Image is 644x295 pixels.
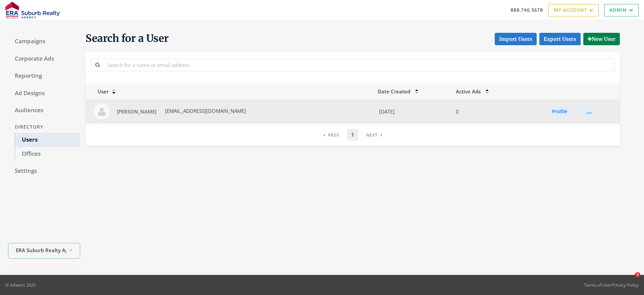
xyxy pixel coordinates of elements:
[319,129,386,141] nav: pagination
[546,106,573,117] button: Profile
[117,108,157,115] span: [PERSON_NAME]
[8,121,80,133] div: Directory
[548,4,599,16] a: My Account
[15,133,80,147] a: Users
[5,2,60,18] img: Adwerx
[583,33,620,45] button: New User
[456,88,481,95] span: Active Ads
[374,99,452,124] td: [DATE]
[539,33,581,45] a: Export Users
[104,59,614,71] input: Search for a name or email address
[581,106,597,117] button: ...
[8,103,80,118] a: Audiences
[16,246,66,254] span: ERA Suburb Realty Agency
[378,88,410,95] span: Date Created
[584,282,639,288] div: •
[90,88,109,95] span: User
[452,99,517,124] td: 0
[112,105,161,118] a: [PERSON_NAME]
[8,86,80,100] a: Ad Designs
[587,111,592,112] div: ...
[94,103,110,120] img: Fabrizia Rotondo profile
[5,282,36,288] p: © Adwerx 2025
[15,147,80,161] a: Offices
[8,52,80,66] a: Corporate Ads
[584,282,610,288] a: Terms of Use
[86,32,169,45] span: Search for a User
[611,282,639,288] a: Privacy Policy
[621,272,637,288] iframe: Intercom live chat
[95,62,100,67] i: Search for a name or email address
[347,129,358,141] a: 1
[495,33,537,45] button: Import Users
[604,4,639,16] a: Admin
[8,34,80,49] a: Campaigns
[164,107,246,114] span: [EMAIL_ADDRESS][DOMAIN_NAME]
[8,69,80,83] a: Reporting
[511,6,543,13] a: 888.746.5678
[8,164,80,178] a: Settings
[635,272,640,278] span: 3
[8,243,80,259] button: ERA Suburb Realty Agency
